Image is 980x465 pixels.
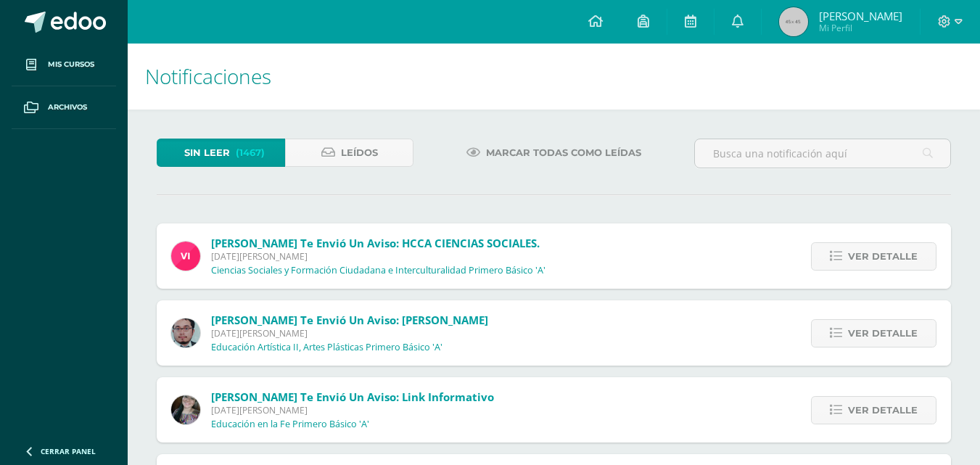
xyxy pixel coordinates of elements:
[848,243,918,270] span: Ver detalle
[779,7,808,36] img: 45x45
[184,139,230,166] span: Sin leer
[48,102,87,113] span: Archivos
[211,327,488,340] span: [DATE][PERSON_NAME]
[819,22,902,34] span: Mi Perfil
[171,242,200,271] img: bd6d0aa147d20350c4821b7c643124fa.png
[211,265,545,276] p: Ciencias Sociales y Formación Ciudadana e Interculturalidad Primero Básico 'A'
[41,446,96,456] span: Cerrar panel
[157,139,285,167] a: Sin leer(1467)
[171,318,200,347] img: 5fac68162d5e1b6fbd390a6ac50e103d.png
[341,139,378,166] span: Leídos
[48,59,94,70] span: Mis cursos
[171,395,200,424] img: 8322e32a4062cfa8b237c59eedf4f548.png
[848,320,918,347] span: Ver detalle
[211,419,369,430] p: Educación en la Fe Primero Básico 'A'
[145,62,271,90] span: Notificaciones
[12,44,116,86] a: Mis cursos
[211,342,442,353] p: Educación Artística II, Artes Plásticas Primero Básico 'A'
[448,139,659,167] a: Marcar todas como leídas
[211,404,494,416] span: [DATE][PERSON_NAME]
[486,139,641,166] span: Marcar todas como leídas
[695,139,950,168] input: Busca una notificación aquí
[285,139,413,167] a: Leídos
[12,86,116,129] a: Archivos
[211,390,494,404] span: [PERSON_NAME] te envió un aviso: Link Informativo
[211,250,545,263] span: [DATE][PERSON_NAME]
[211,313,488,327] span: [PERSON_NAME] te envió un aviso: [PERSON_NAME]
[236,139,265,166] span: (1467)
[848,397,918,424] span: Ver detalle
[819,9,902,23] span: [PERSON_NAME]
[211,236,540,250] span: [PERSON_NAME] te envió un aviso: HCCA CIENCIAS SOCIALES.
